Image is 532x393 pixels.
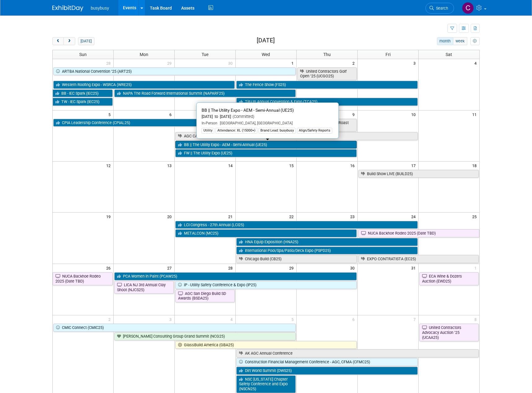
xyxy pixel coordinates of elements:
[259,128,296,133] div: Brand Lead: busybusy
[202,52,208,57] span: Tue
[236,247,418,255] a: International Pool/Spa/Patio/Deck Expo (PSPD25)
[425,3,454,14] a: Search
[358,170,479,178] a: Build Show LIVE (BUILD25)
[52,5,83,11] img: ExhibitDay
[91,6,109,11] span: busybusy
[175,229,357,237] a: METALCON (MC25)
[474,264,479,272] span: 1
[352,110,357,118] span: 9
[108,110,113,118] span: 5
[419,272,479,285] a: ECA Wine & Dozers Auction (EWD25)
[289,162,296,169] span: 15
[236,238,418,246] a: HNA Equip Exposition (HNA25)
[470,37,480,45] button: myCustomButton
[411,213,418,220] span: 24
[236,367,418,375] a: Dirt World Summit (DWS25)
[236,349,479,357] a: AK AGC Annual Conference
[411,162,418,169] span: 17
[140,52,148,57] span: Mon
[257,37,275,44] h2: [DATE]
[472,162,479,169] span: 18
[358,255,479,263] a: EXPO CONTRATISTA (EC25)
[175,141,357,149] a: BB || The Utility Expo - AEM - Semi-Annual (UE25)
[291,59,296,67] span: 1
[230,315,235,323] span: 4
[202,121,217,125] span: In-Person
[352,59,357,67] span: 2
[114,89,296,97] a: NAPA The Road Forward International Summit (NAPARF25)
[169,315,174,323] span: 3
[114,281,174,294] a: LICA NJ 3rd Annual Clay Shoot (NJCS25)
[175,132,417,140] a: AGC CA Construct Annual Conference 25 (CAC25)
[350,264,357,272] span: 30
[167,264,174,272] span: 27
[53,119,235,127] a: CPIA Leadership Conference (CPIAL25)
[350,213,357,220] span: 23
[413,59,418,67] span: 3
[175,149,357,157] a: FW || The Utility Expo (UE25)
[453,37,467,45] button: week
[289,264,296,272] span: 29
[236,358,418,366] a: Construction Financial Management Conference - AGC, CFMA (CFMC25)
[217,121,293,125] span: [GEOGRAPHIC_DATA], [GEOGRAPHIC_DATA]
[291,315,296,323] span: 5
[175,290,235,302] a: AGC San Diego Build SD Awards (BSDA25)
[108,315,113,323] span: 2
[167,59,174,67] span: 29
[169,110,174,118] span: 6
[167,162,174,169] span: 13
[236,375,296,393] a: NSC [US_STATE] Chapter Safety Conference and Expo (NSCN25)
[53,81,235,89] a: Western Roofing Expo - WSRCA (WRE25)
[297,67,357,80] a: United Contractors Golf Open ’25 (UCGO25)
[53,67,296,76] a: ARTBA National Convention ’25 (ART25)
[53,89,113,97] a: BB - IEC Spark (IEC25)
[216,128,257,133] div: Attendance: XL (15000+)
[472,213,479,220] span: 25
[228,59,235,67] span: 30
[202,108,294,113] span: BB || The Utility Expo - AEM - Semi-Annual (UE25)
[411,264,418,272] span: 31
[228,213,235,220] span: 21
[175,221,417,229] a: LCI Congress - 27th Annual (LCI25)
[79,52,87,57] span: Sun
[419,324,479,341] a: United Contractors Advocacy Auction ’25 (UCAA25)
[167,213,174,220] span: 20
[228,162,235,169] span: 14
[52,37,64,45] button: prev
[202,128,214,133] div: Utility
[434,6,448,11] span: Search
[472,110,479,118] span: 11
[78,37,94,45] button: [DATE]
[114,272,356,280] a: PCA Women in Paint (PCAW25)
[236,255,357,263] a: Chicago Build (CB25)
[236,81,418,89] a: The Fence Show (FS25)
[386,52,390,57] span: Fri
[411,110,418,118] span: 10
[114,332,296,340] a: [PERSON_NAME] Consulting Group Grand Summit (NCG25)
[106,162,113,169] span: 12
[63,37,75,45] button: next
[413,315,418,323] span: 7
[289,213,296,220] span: 22
[202,114,334,119] div: [DATE] to [DATE]
[228,264,235,272] span: 28
[297,128,332,133] div: Align/Safety Reports
[106,213,113,220] span: 19
[53,272,113,285] a: NUCA Backhoe Rodeo 2025 (Date TBD)
[236,98,418,106] a: Tilt-Up Annual Convention & Expo (TCA25)
[323,52,331,57] span: Thu
[262,52,270,57] span: Wed
[350,162,357,169] span: 16
[53,324,296,332] a: CMIC Connect (CMIC25)
[446,52,452,57] span: Sat
[473,39,477,43] i: Personalize Calendar
[175,281,357,289] a: iP - Utility Safety Conference & Expo (IP25)
[474,315,479,323] span: 8
[175,341,357,349] a: GlassBuild America (GBA25)
[352,315,357,323] span: 6
[231,114,254,119] span: (Committed)
[437,37,453,45] button: month
[106,59,113,67] span: 28
[462,2,474,14] img: Collin Larson
[53,98,113,106] a: TW - IEC Spark (IEC25)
